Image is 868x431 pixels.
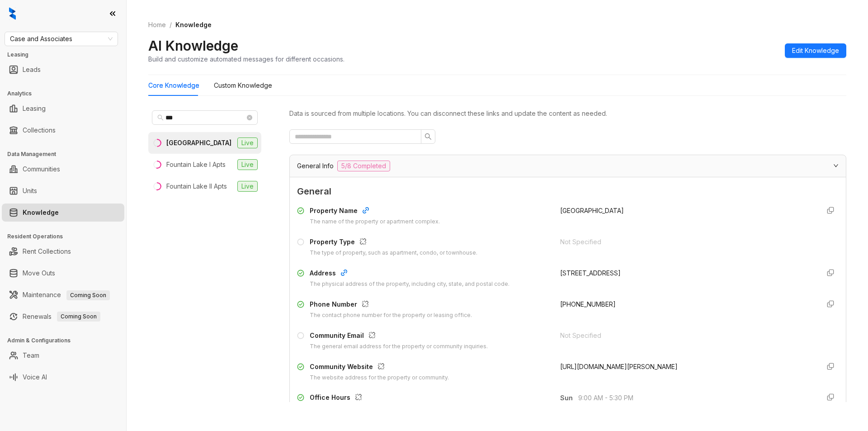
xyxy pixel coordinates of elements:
span: Live [237,181,258,192]
a: Communities [23,160,60,178]
li: / [170,20,172,30]
h3: Analytics [7,90,126,98]
a: Units [23,182,37,200]
div: General Info5/8 Completed [290,155,846,177]
img: logo [9,7,16,20]
a: Team [23,346,39,365]
a: Collections [23,121,56,139]
span: 5/8 Completed [337,161,390,171]
span: Case and Associates [10,32,113,46]
span: Knowledge [175,21,212,28]
div: The physical address of the property, including city, state, and postal code. [310,280,509,289]
div: Custom Knowledge [214,81,272,90]
div: Community Website [310,362,449,374]
span: close-circle [247,115,252,120]
div: [GEOGRAPHIC_DATA] [166,138,231,148]
li: Collections [2,121,124,139]
li: Maintenance [2,286,124,304]
a: Voice AI [23,368,47,386]
span: search [425,133,432,140]
span: General [297,185,839,199]
a: Home [146,20,168,30]
div: Fountain Lake I Apts [166,160,226,170]
li: Knowledge [2,204,124,222]
h3: Resident Operations [7,232,126,241]
div: Phone Number [310,299,472,311]
span: [URL][DOMAIN_NAME][PERSON_NAME] [560,363,678,370]
li: Rent Collections [2,242,124,260]
span: [GEOGRAPHIC_DATA] [560,207,624,214]
span: General Info [297,161,334,171]
span: Sun [560,393,578,403]
a: Leads [23,61,41,79]
span: 9:00 AM - 5:30 PM [578,393,812,403]
span: Edit Knowledge [792,46,839,56]
div: Address [310,268,509,280]
h3: Leasing [7,51,126,59]
div: The website address for the property or community. [310,374,449,382]
a: RenewalsComing Soon [23,308,100,326]
li: Move Outs [2,264,124,282]
span: Live [237,159,258,170]
div: Core Knowledge [148,81,199,90]
div: The contact phone number for the property or leasing office. [310,311,472,320]
div: The name of the property or apartment complex. [310,218,440,226]
li: Leasing [2,99,124,118]
div: The type of property, such as apartment, condo, or townhouse. [310,249,477,257]
span: expanded [833,163,839,168]
h2: AI Knowledge [148,37,238,54]
a: Knowledge [23,204,59,222]
button: Edit Knowledge [785,43,846,58]
span: search [157,114,164,121]
div: The general email address for the property or community inquiries. [310,342,488,351]
div: Fountain Lake II Apts [166,181,227,191]
span: Coming Soon [66,290,110,300]
div: Property Name [310,206,440,218]
div: Build and customize automated messages for different occasions. [148,54,344,64]
a: Rent Collections [23,242,71,260]
span: [PHONE_NUMBER] [560,300,616,308]
h3: Admin & Configurations [7,336,126,345]
div: Not Specified [560,237,812,247]
li: Leads [2,61,124,79]
div: Not Specified [560,331,812,341]
a: Move Outs [23,264,55,282]
span: Coming Soon [57,312,100,322]
li: Team [2,346,124,365]
a: Leasing [23,99,46,118]
div: Office Hours [310,393,493,404]
div: [STREET_ADDRESS] [560,268,812,278]
li: Communities [2,160,124,178]
div: Community Email [310,331,488,342]
div: Data is sourced from multiple locations. You can disconnect these links and update the content as... [289,109,846,118]
li: Renewals [2,308,124,326]
div: Property Type [310,237,477,249]
h3: Data Management [7,150,126,158]
li: Voice AI [2,368,124,386]
span: Live [237,137,258,148]
li: Units [2,182,124,200]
